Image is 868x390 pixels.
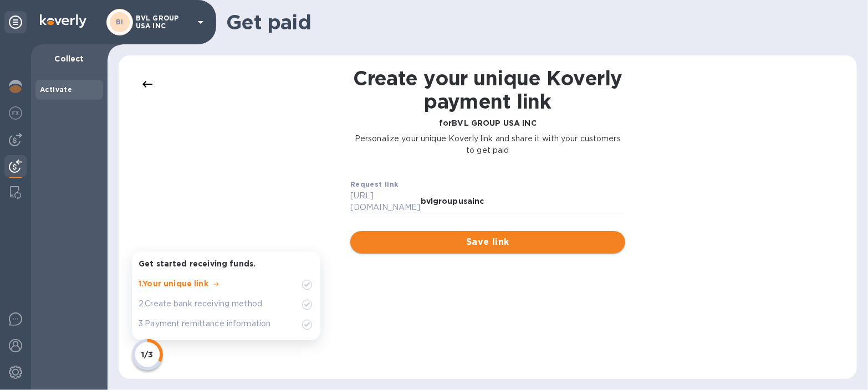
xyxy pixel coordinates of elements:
[139,318,270,330] p: 3 . Payment remittance information
[350,180,399,188] b: Request link
[139,278,208,289] p: 1 . Your unique link
[300,298,314,311] img: Unchecked
[139,298,262,310] p: 2 . Create bank receiving method
[139,258,314,269] p: Get started receiving funds.
[421,193,625,210] input: Enter request link
[9,106,22,120] img: Foreign exchange
[141,349,153,360] p: 1/3
[116,18,124,26] b: BI
[359,235,616,249] span: Save link
[40,85,72,94] b: Activate
[300,318,314,331] img: Unchecked
[350,117,625,129] p: for BVL GROUP USA INC
[4,11,27,33] div: Unpin categories
[350,190,421,213] p: [URL][DOMAIN_NAME]
[136,14,191,30] p: BVL GROUP USA INC
[40,53,99,64] p: Collect
[350,231,625,253] button: Save link
[226,11,850,34] h1: Get paid
[40,14,86,28] img: Logo
[350,66,625,113] h1: Create your unique Koverly payment link
[350,133,625,156] p: Personalize your unique Koverly link and share it with your customers to get paid
[300,278,314,291] img: Unchecked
